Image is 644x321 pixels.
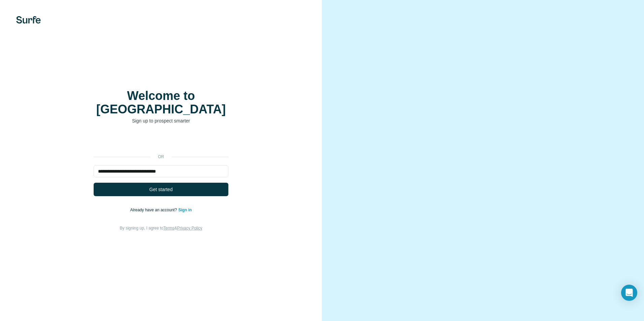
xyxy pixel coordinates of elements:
[621,285,637,301] div: Open Intercom Messenger
[94,183,228,196] button: Get started
[506,7,637,76] iframe: Sign in with Google Dialog
[178,208,192,212] a: Sign in
[90,134,232,149] iframe: Sign in with Google Button
[120,226,202,230] span: By signing up, I agree to &
[130,208,179,212] span: Already have an account?
[149,186,172,193] span: Get started
[163,226,174,230] a: Terms
[150,154,172,160] p: or
[94,117,228,124] p: Sign up to prospect smarter
[16,16,41,24] img: Surfe's logo
[177,226,202,230] a: Privacy Policy
[94,89,228,116] h1: Welcome to [GEOGRAPHIC_DATA]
